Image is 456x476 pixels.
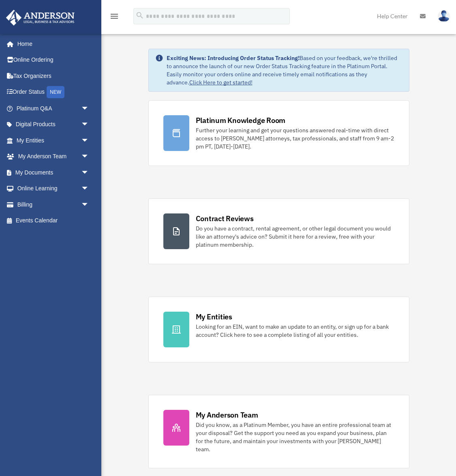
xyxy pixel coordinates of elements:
div: Did you know, as a Platinum Member, you have an entire professional team at your disposal? Get th... [196,421,394,453]
span: arrow_drop_down [81,116,97,133]
a: Home [6,36,97,52]
div: Looking for an EIN, want to make an update to an entity, or sign up for a bank account? Click her... [196,323,394,339]
a: Online Learningarrow_drop_down [6,181,101,197]
a: Click Here to get started! [189,79,253,86]
img: User Pic [438,10,450,22]
div: NEW [47,86,64,98]
a: Contract Reviews Do you have a contract, rental agreement, or other legal document you would like... [148,198,409,264]
a: Tax Organizers [6,68,101,84]
strong: Exciting News: Introducing Order Status Tracking! [167,54,300,62]
div: Contract Reviews [196,213,254,224]
span: arrow_drop_down [81,181,97,197]
span: arrow_drop_down [81,149,97,165]
a: Platinum Q&Aarrow_drop_down [6,100,101,116]
a: My Anderson Teamarrow_drop_down [6,149,101,165]
a: Order StatusNEW [6,84,101,101]
span: arrow_drop_down [81,132,97,149]
a: My Documentsarrow_drop_down [6,164,101,181]
div: Further your learning and get your questions answered real-time with direct access to [PERSON_NAM... [196,126,394,151]
a: My Entitiesarrow_drop_down [6,132,101,149]
i: menu [109,11,119,21]
a: Billingarrow_drop_down [6,196,101,213]
a: Digital Productsarrow_drop_down [6,116,101,133]
a: menu [109,14,119,21]
span: arrow_drop_down [81,164,97,181]
div: Do you have a contract, rental agreement, or other legal document you would like an attorney's ad... [196,224,394,249]
div: My Entities [196,312,232,322]
a: My Entities Looking for an EIN, want to make an update to an entity, or sign up for a bank accoun... [148,297,409,362]
a: Online Ordering [6,52,101,68]
div: My Anderson Team [196,410,258,420]
div: Based on your feedback, we're thrilled to announce the launch of our new Order Status Tracking fe... [167,54,402,86]
a: Events Calendar [6,213,101,229]
div: Platinum Knowledge Room [196,115,286,125]
a: My Anderson Team Did you know, as a Platinum Member, you have an entire professional team at your... [148,395,409,468]
a: Platinum Knowledge Room Further your learning and get your questions answered real-time with dire... [148,100,409,166]
img: Anderson Advisors Platinum Portal [4,10,77,26]
span: arrow_drop_down [81,196,97,213]
i: search [135,11,144,20]
span: arrow_drop_down [81,100,97,117]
